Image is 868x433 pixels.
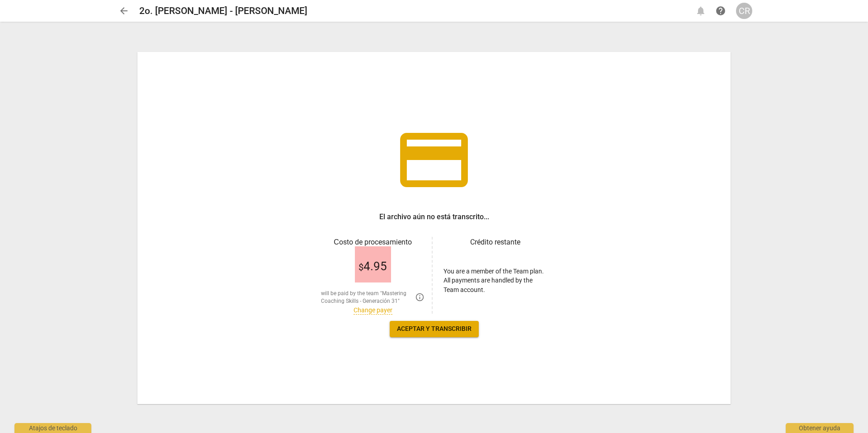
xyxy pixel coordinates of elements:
[736,3,752,19] button: CR
[14,423,91,433] div: Atajos de teclado
[715,5,726,16] span: help
[786,423,854,433] div: Obtener ayuda
[379,212,489,222] h3: El archivo aún no está transcrito...
[443,267,547,295] p: You are a member of the Team plan. All payments are handled by the Team account.
[443,237,547,248] h3: Crédito restante
[415,292,425,302] span: You are over your transcription quota. Please, contact the team administrator Mastering Coaching ...
[354,306,392,314] a: Change payer
[359,262,363,273] span: $
[359,260,387,273] span: 4.95
[397,325,472,334] span: Aceptar y transcribir
[321,237,425,248] h3: Сosto de procesamiento
[321,290,411,305] span: will be paid by the team "Mastering Coaching Skills - Generación 31"
[712,3,729,19] a: Obtener ayuda
[390,321,479,337] button: Aceptar y transcribir
[393,119,475,201] span: credit_card
[118,5,129,16] span: arrow_back
[139,5,307,17] h2: 2o. [PERSON_NAME] - [PERSON_NAME]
